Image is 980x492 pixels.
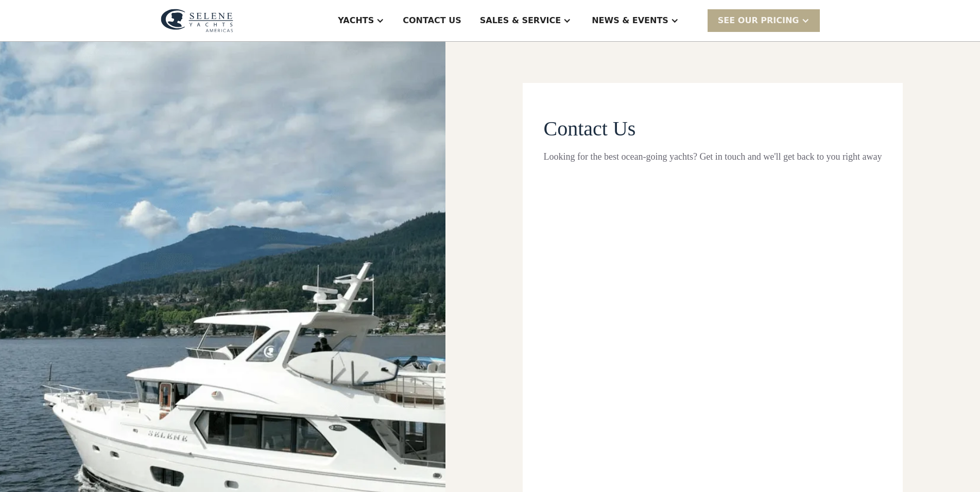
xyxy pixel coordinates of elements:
div: SEE Our Pricing [718,14,799,27]
div: Sales & Service [480,14,561,27]
div: Contact US [403,14,461,27]
div: Yachts [338,14,374,27]
div: Looking for the best ocean-going yachts? Get in touch and we'll get back to you right away [543,150,882,164]
div: SEE Our Pricing [708,9,820,31]
span: Contact Us [543,117,635,140]
div: News & EVENTS [592,14,668,27]
img: logo [161,9,233,32]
